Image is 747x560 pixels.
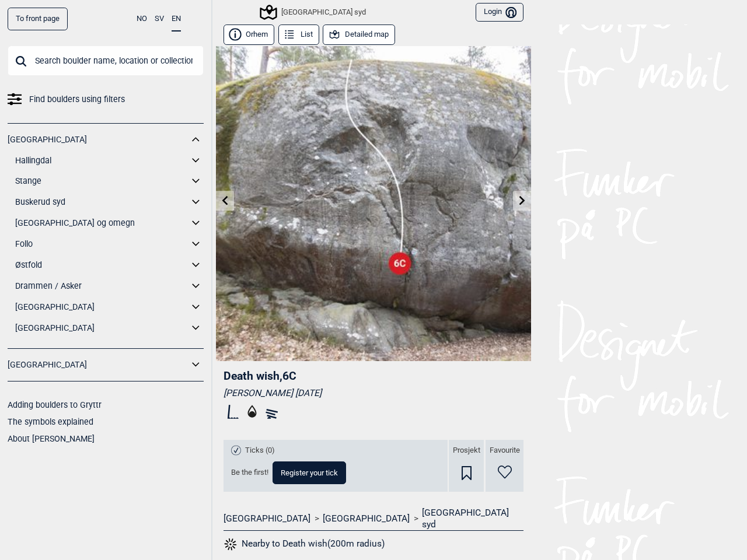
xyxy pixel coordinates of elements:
button: Detailed map [323,24,395,45]
div: [PERSON_NAME] [DATE] [224,387,523,399]
nav: > > [224,507,523,531]
button: Register your tick [273,461,346,484]
a: [GEOGRAPHIC_DATA] syd [422,507,523,531]
div: [GEOGRAPHIC_DATA] syd [261,5,366,19]
a: Østfold [15,257,189,274]
a: Follo [15,236,189,253]
input: Search boulder name, location or collection [8,45,204,76]
a: Stange [15,173,189,190]
a: Drammen / Asker [15,278,189,295]
a: Adding boulders to Gryttr [8,400,102,409]
div: Prosjekt [449,440,484,492]
a: [GEOGRAPHIC_DATA] [8,131,189,148]
span: Death wish , 6C [224,369,296,383]
a: [GEOGRAPHIC_DATA] [323,513,410,524]
a: [GEOGRAPHIC_DATA] [15,320,189,337]
span: Find boulders using filters [29,91,125,108]
a: Hallingdal [15,152,189,169]
button: Orhem [224,24,274,45]
button: NO [137,8,147,30]
button: SV [155,8,164,30]
a: [GEOGRAPHIC_DATA] [224,513,310,524]
a: [GEOGRAPHIC_DATA] og omegn [15,215,189,232]
span: Be the first! [231,468,268,478]
a: The symbols explained [8,417,93,426]
button: Login [476,3,523,22]
img: Death wish [216,46,531,361]
a: About [PERSON_NAME] [8,434,95,443]
button: EN [172,8,181,32]
a: [GEOGRAPHIC_DATA] [15,299,189,316]
span: Favourite [490,446,520,456]
a: Find boulders using filters [8,91,204,108]
a: [GEOGRAPHIC_DATA] [8,356,189,373]
a: To front page [8,8,68,30]
button: List [278,24,319,45]
span: Register your tick [281,469,338,477]
a: Buskerud syd [15,194,189,211]
button: Nearby to Death wish(200m radius) [224,537,385,552]
span: Ticks (0) [245,446,275,456]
